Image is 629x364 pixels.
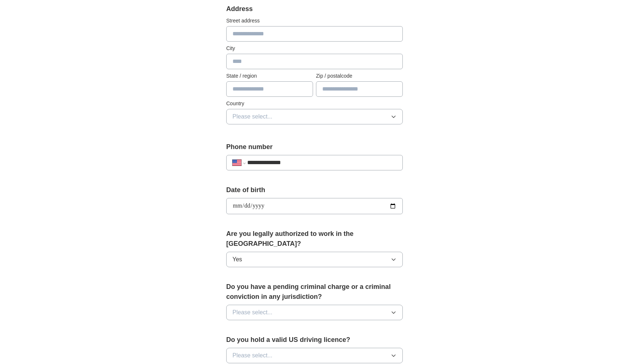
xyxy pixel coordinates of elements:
[316,72,403,80] label: Zip / postalcode
[232,351,273,360] span: Please select...
[226,348,403,363] button: Please select...
[226,335,403,345] label: Do you hold a valid US driving licence?
[226,4,403,14] div: Address
[226,72,313,80] label: State / region
[226,305,403,320] button: Please select...
[226,100,403,107] label: Country
[232,308,273,317] span: Please select...
[226,142,403,152] label: Phone number
[226,282,403,302] label: Do you have a pending criminal charge or a criminal conviction in any jurisdiction?
[232,255,242,264] span: Yes
[232,112,273,121] span: Please select...
[226,109,403,124] button: Please select...
[226,229,403,249] label: Are you legally authorized to work in the [GEOGRAPHIC_DATA]?
[226,252,403,267] button: Yes
[226,45,403,52] label: City
[226,185,403,195] label: Date of birth
[226,17,403,25] label: Street address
